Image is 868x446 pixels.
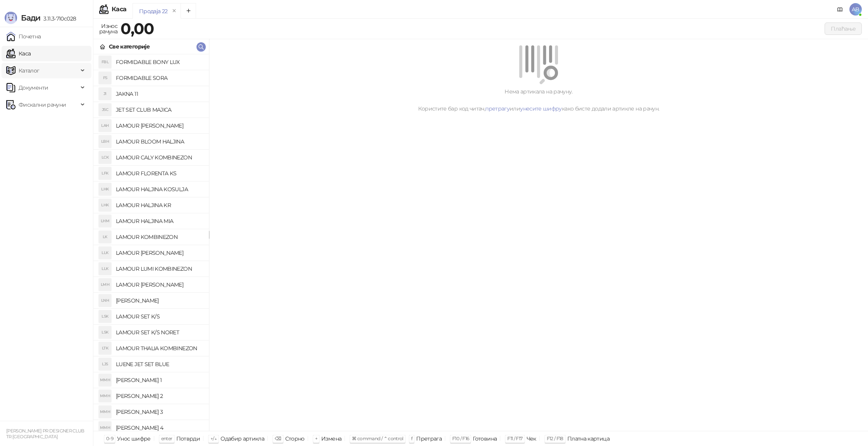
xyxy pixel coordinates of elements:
[109,42,150,51] div: Све категорије
[116,294,203,307] h4: [PERSON_NAME]
[849,3,862,16] span: AB
[411,436,412,441] span: f
[520,105,562,112] a: унесите шифру
[321,434,341,444] div: Измена
[473,434,497,444] div: Готовина
[6,46,31,61] a: Каса
[485,105,510,112] a: претрагу
[99,56,111,68] div: FBL
[112,6,126,12] div: Каса
[99,247,111,259] div: LLK
[116,215,203,227] h4: LAMOUR HALJINA MIA
[220,434,264,444] div: Одабир артикла
[99,104,111,116] div: JSC
[106,436,113,441] span: 0-9
[99,119,111,132] div: LAH
[834,3,846,16] a: Документација
[99,199,111,211] div: LHK
[181,3,196,19] button: Add tab
[99,151,111,164] div: LCK
[116,119,203,132] h4: LAMOUR [PERSON_NAME]
[99,390,111,402] div: MMH
[139,7,168,16] div: Продаја 22
[6,428,84,439] small: [PERSON_NAME] PR DESIGNER CLUB TR [GEOGRAPHIC_DATA]
[99,263,111,275] div: LLK
[116,326,203,339] h4: LAMOUR SET K/S NORET
[19,63,40,78] span: Каталог
[116,247,203,259] h4: LAMOUR [PERSON_NAME]
[452,436,469,441] span: F10 / F16
[40,15,76,22] span: 3.11.3-710c028
[116,278,203,291] h4: LAMOUR [PERSON_NAME]
[99,88,111,100] div: J1
[116,358,203,370] h4: LUENE JET SET BLUE
[116,72,203,84] h4: FORMIDABLE SORA
[99,72,111,84] div: FS
[99,231,111,243] div: LK
[116,390,203,402] h4: [PERSON_NAME] 2
[527,434,536,444] div: Чек
[567,434,610,444] div: Платна картица
[352,436,403,441] span: ⌘ command / ⌃ control
[99,326,111,339] div: LSK
[275,436,281,441] span: ⌫
[507,436,522,441] span: F11 / F17
[99,215,111,227] div: LHM
[116,56,203,68] h4: FORMIDABLE BONY LUX
[99,342,111,354] div: LTK
[93,54,209,431] div: grid
[99,422,111,434] div: MMH
[116,422,203,434] h4: [PERSON_NAME] 4
[176,434,200,444] div: Потврди
[21,13,40,22] span: Бади
[5,12,17,24] img: Logo
[169,8,179,14] button: remove
[116,104,203,116] h4: JET SET CLUB MAJICA
[825,22,862,35] button: Плаћање
[285,434,305,444] div: Сторно
[116,167,203,180] h4: LAMOUR FLORENTA KS
[315,436,317,441] span: +
[161,436,172,441] span: enter
[116,342,203,354] h4: LAMOUR THALIA KOMBINEZON
[98,21,119,36] div: Износ рачуна
[19,80,48,95] span: Документи
[117,434,151,444] div: Унос шифре
[547,436,563,441] span: F12 / F18
[99,135,111,148] div: LBH
[99,358,111,370] div: LJS
[6,29,41,44] a: Почетна
[19,97,66,112] span: Фискални рачуни
[116,88,203,100] h4: JAKNA 11
[116,183,203,195] h4: LAMOUR HALJINA KOSULJA
[219,87,859,113] div: Нема артикала на рачуну. Користите бар код читач, или како бисте додали артикле на рачун.
[99,406,111,418] div: MMH
[99,294,111,307] div: LNH
[121,19,154,38] strong: 0,00
[116,263,203,275] h4: LAMOUR LUMI KOMBINEZON
[116,135,203,148] h4: LAMOUR BLOOM HALJINA
[99,310,111,323] div: LSK
[99,183,111,195] div: LHK
[116,199,203,211] h4: LAMOUR HALJINA KR
[116,406,203,418] h4: [PERSON_NAME] 3
[99,374,111,386] div: MMH
[416,434,442,444] div: Претрага
[116,231,203,243] h4: LAMOUR KOMBINEZON
[116,151,203,164] h4: LAMOUR CALY KOMBINEZON
[116,310,203,323] h4: LAMOUR SET K/S
[210,436,217,441] span: ↑/↓
[99,278,111,291] div: LMH
[116,374,203,386] h4: [PERSON_NAME] 1
[99,167,111,180] div: LFK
